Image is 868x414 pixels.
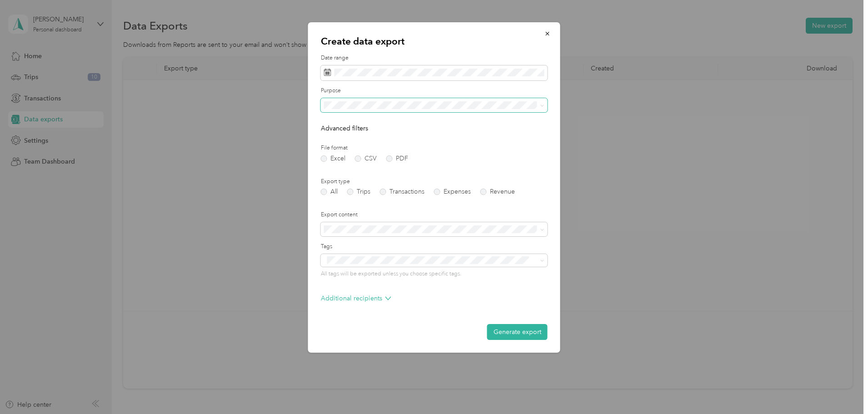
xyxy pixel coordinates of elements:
label: Export content [321,211,548,219]
p: Advanced filters [321,124,548,133]
label: All [321,189,338,195]
label: Tags [321,243,548,251]
label: Expenses [434,189,471,195]
iframe: Everlance-gr Chat Button Frame [817,363,868,414]
p: Additional recipients [321,294,391,303]
label: Revenue [480,189,515,195]
p: Create data export [321,35,548,48]
label: PDF [386,155,408,162]
label: CSV [355,155,377,162]
label: Date range [321,54,548,62]
label: Export type [321,178,548,186]
label: Excel [321,155,345,162]
label: Purpose [321,87,548,95]
label: File format [321,144,548,152]
label: Trips [347,189,370,195]
p: All tags will be exported unless you choose specific tags. [321,270,548,278]
label: Transactions [380,189,424,195]
button: Generate export [487,324,548,340]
